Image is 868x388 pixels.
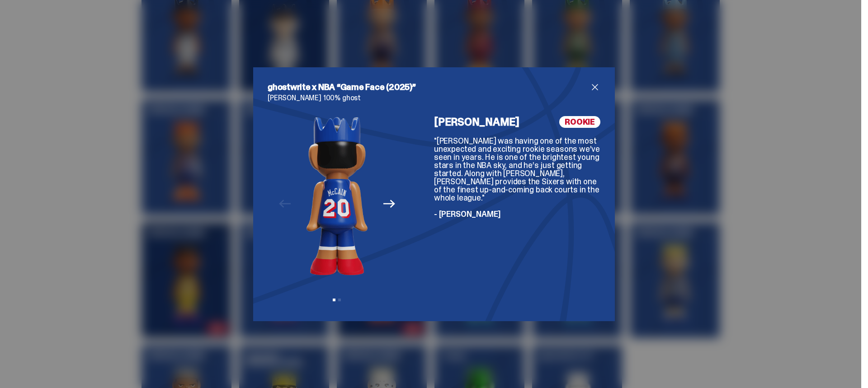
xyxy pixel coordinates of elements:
[268,94,600,102] p: [PERSON_NAME] 100% ghost
[338,299,341,301] button: View slide 2
[434,209,501,220] span: - [PERSON_NAME]
[379,194,399,214] button: Next
[333,299,335,301] button: View slide 1
[434,137,600,218] div: "[PERSON_NAME] was having one of the most unexpected and exciting rookie seasons we’ve seen in ye...
[268,82,590,93] h2: ghostwrite x NBA “Game Face (2025)”
[307,116,368,276] img: NBA%20Game%20Face%20-%20Website%20Archive.305.png
[434,117,519,127] h4: [PERSON_NAME]
[590,82,600,93] button: close
[559,116,600,128] span: ROOKIE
